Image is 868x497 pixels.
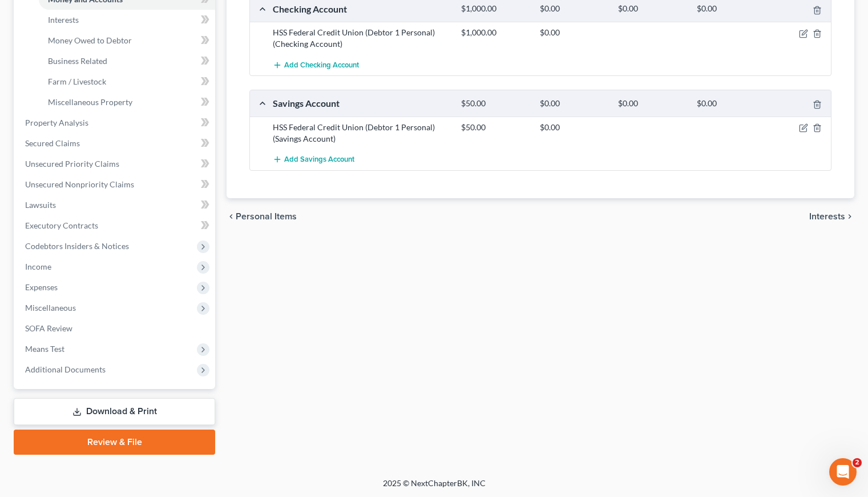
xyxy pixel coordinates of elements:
span: Farm / Livestock [48,77,106,86]
span: Secured Claims [25,138,80,148]
a: Executory Contracts [16,215,215,236]
a: Unsecured Nonpriority Claims [16,174,215,195]
span: Codebtors Insiders & Notices [25,241,129,251]
span: Add Savings Account [284,155,354,164]
a: Lawsuits [16,195,215,215]
div: Checking Account [267,3,455,15]
span: 2 [853,458,862,467]
a: Review & File [14,430,215,455]
i: chevron_right [845,212,854,221]
a: Interests [39,10,215,30]
span: Interests [809,212,845,221]
button: chevron_left Personal Items [227,212,297,221]
a: Property Analysis [16,113,215,133]
span: Property Analysis [25,118,88,127]
span: SOFA Review [25,323,72,333]
div: $0.00 [534,27,612,38]
span: Unsecured Priority Claims [25,159,119,169]
span: Money Owed to Debtor [48,35,132,45]
div: $0.00 [691,3,769,14]
i: chevron_left [227,212,236,221]
div: HSS Federal Credit Union (Debtor 1 Personal) (Checking Account) [267,27,455,50]
a: Miscellaneous Property [39,92,215,113]
span: Means Test [25,344,64,354]
div: $50.00 [455,122,534,133]
span: Miscellaneous Property [48,97,132,107]
span: Unsecured Nonpriority Claims [25,179,134,189]
a: Farm / Livestock [39,71,215,92]
a: Money Owed to Debtor [39,30,215,51]
div: $0.00 [612,3,691,14]
div: $1,000.00 [455,27,534,38]
span: Executory Contracts [25,221,98,230]
div: Savings Account [267,97,455,109]
span: Miscellaneous [25,303,76,312]
div: $0.00 [534,3,612,14]
div: $0.00 [534,122,612,133]
a: Download & Print [14,398,215,425]
span: Interests [48,15,79,25]
span: Income [25,262,51,271]
a: SOFA Review [16,318,215,339]
div: $0.00 [612,98,691,109]
div: HSS Federal Credit Union (Debtor 1 Personal) (Savings Account) [267,122,455,145]
button: Add Savings Account [273,149,354,170]
span: Additional Documents [25,364,106,374]
a: Unsecured Priority Claims [16,154,215,174]
span: Add Checking Account [284,61,359,70]
div: $0.00 [691,98,769,109]
div: $1,000.00 [455,3,534,14]
span: Business Related [48,56,107,66]
button: Interests chevron_right [809,212,854,221]
a: Business Related [39,51,215,71]
button: Add Checking Account [273,54,359,75]
span: Lawsuits [25,200,56,210]
span: Personal Items [236,212,297,221]
iframe: Intercom live chat [829,458,857,486]
span: Expenses [25,282,58,292]
div: $50.00 [455,98,534,109]
a: Secured Claims [16,133,215,154]
div: $0.00 [534,98,612,109]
